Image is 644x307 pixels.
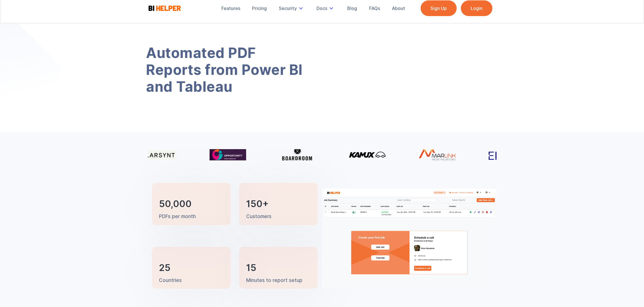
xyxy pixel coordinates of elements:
[317,5,327,11] div: Docs
[159,277,182,284] p: Countries
[461,0,492,16] a: Login
[369,5,380,11] div: FAQs
[279,5,297,11] div: Security
[343,2,361,14] a: Blog
[159,200,192,208] h3: 50,000
[159,264,170,272] h3: 25
[421,0,457,16] a: Sign Up
[347,5,357,11] div: Blog
[246,264,256,272] h3: 15
[140,150,176,159] img: Klarsynt logo
[246,277,302,284] p: Minutes to report setup
[246,200,269,208] h3: 150+
[365,2,384,14] a: FAQs
[252,5,267,11] div: Pricing
[392,5,405,11] div: About
[146,44,312,95] h1: Automated PDF Reports from Power BI and Tableau
[248,2,271,14] a: Pricing
[246,213,271,220] p: Customers
[275,2,309,14] div: Security
[221,5,240,11] div: Features
[159,213,196,220] p: PDFs per month
[217,2,244,14] a: Features
[313,2,339,14] div: Docs
[388,2,409,14] a: About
